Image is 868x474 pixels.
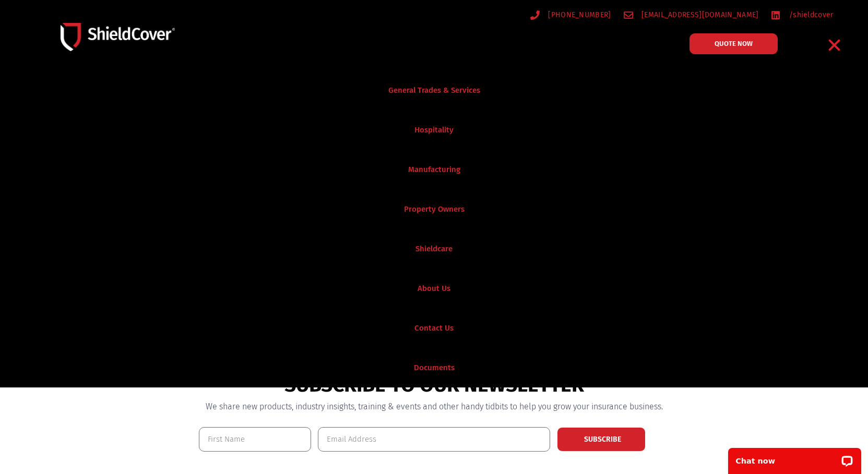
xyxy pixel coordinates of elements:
iframe: LiveChat chat widget [721,441,868,474]
input: First Name [199,427,312,452]
span: [PHONE_NUMBER] [545,8,611,21]
button: SUBSCRIBE [557,427,646,452]
a: [EMAIL_ADDRESS][DOMAIN_NAME] [624,8,759,21]
a: QUOTE NOW [689,33,778,54]
a: [PHONE_NUMBER] [530,8,611,21]
img: Shield-Cover-Underwriting-Australia-logo-full [61,23,175,51]
h3: We share new products, industry insights, training & events and other handy tidbits to help you g... [199,403,670,411]
span: SUBSCRIBE [584,436,621,443]
input: Email Address [318,427,550,452]
div: Menu Toggle [823,33,847,57]
span: QUOTE NOW [715,40,753,47]
a: /shieldcover [771,8,833,21]
span: [EMAIL_ADDRESS][DOMAIN_NAME] [639,8,758,21]
span: /shieldcover [787,8,834,21]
